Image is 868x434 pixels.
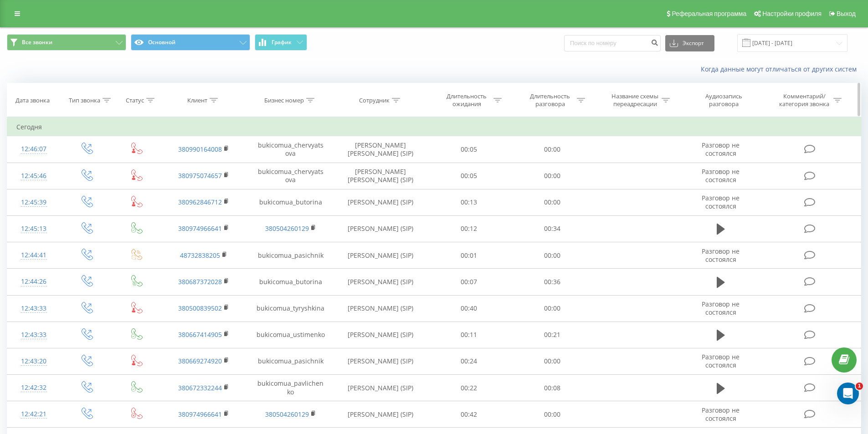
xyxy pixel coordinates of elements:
td: 00:24 [427,348,511,374]
a: 380504260129 [265,410,309,419]
td: 00:00 [511,401,594,428]
td: [PERSON_NAME] (SIP) [334,375,427,401]
div: 12:44:26 [16,273,51,291]
iframe: Intercom live chat [837,383,859,404]
td: 00:12 [427,215,511,242]
td: [PERSON_NAME] (SIP) [334,322,427,348]
a: 48732838205 [180,251,220,260]
span: Разговор не состоялся [702,167,740,184]
input: Поиск по номеру [564,35,661,51]
a: 380990164008 [178,145,222,153]
span: Разговор не состоялся [702,300,740,317]
td: bukicomua_butorina [247,269,334,295]
td: 00:21 [511,322,594,348]
div: 12:43:33 [16,326,51,344]
button: Экспорт [665,35,714,51]
div: Бизнес номер [264,97,304,104]
td: 00:07 [427,269,511,295]
button: Основной [131,34,250,51]
td: [PERSON_NAME] (SIP) [334,269,427,295]
td: 00:40 [427,295,511,322]
td: 00:00 [511,295,594,322]
a: 380504260129 [265,224,309,233]
div: 12:43:20 [16,352,51,370]
td: 00:11 [427,322,511,348]
div: Аудиозапись разговора [694,92,753,108]
td: 00:13 [427,189,511,215]
td: [PERSON_NAME] [PERSON_NAME] (SIP) [334,163,427,189]
div: Длительность разговора [526,92,575,108]
div: Название схемы переадресации [611,92,659,108]
span: Разговор не состоялся [702,247,740,264]
td: 00:42 [427,401,511,428]
span: Разговор не состоялся [702,352,740,369]
button: Все звонки [7,34,126,51]
span: 1 [856,383,863,390]
td: bukicomua_butorina [247,189,334,215]
a: 380974966641 [178,224,222,233]
div: 12:45:46 [16,167,51,185]
div: Дата звонка [15,97,50,104]
span: Все звонки [22,39,52,46]
span: Разговор не состоялся [702,141,740,158]
td: 00:05 [427,136,511,163]
div: Статус [126,97,144,104]
td: [PERSON_NAME] (SIP) [334,215,427,242]
div: 12:44:41 [16,246,51,264]
a: 380672332244 [178,383,222,392]
td: bukicomua_ustimenko [247,322,334,348]
div: 12:43:33 [16,300,51,317]
td: [PERSON_NAME] (SIP) [334,242,427,269]
span: График [272,39,292,46]
div: Сотрудник [359,97,390,104]
a: 380962846712 [178,198,222,206]
td: 00:36 [511,269,594,295]
td: bukicomua_pasichnik [247,348,334,374]
td: 00:00 [511,242,594,269]
td: bukicomua_chervyatsova [247,163,334,189]
div: 12:46:07 [16,140,51,158]
a: 380500839502 [178,304,222,312]
td: 00:00 [511,189,594,215]
a: 380974966641 [178,410,222,419]
td: bukicomua_tyryshkina [247,295,334,322]
span: Разговор не состоялся [702,194,740,210]
button: График [255,34,307,51]
span: Реферальная программа [672,10,746,17]
td: 00:00 [511,348,594,374]
td: [PERSON_NAME] (SIP) [334,295,427,322]
div: 12:42:21 [16,405,51,423]
td: bukicomua_pasichnik [247,242,334,269]
a: Когда данные могут отличаться от других систем [701,65,861,73]
div: Комментарий/категория звонка [778,92,831,108]
td: Сегодня [7,118,861,136]
td: 00:34 [511,215,594,242]
div: 12:45:39 [16,194,51,211]
td: 00:05 [427,163,511,189]
td: 00:01 [427,242,511,269]
td: 00:08 [511,375,594,401]
td: [PERSON_NAME] (SIP) [334,401,427,428]
div: Клиент [187,97,207,104]
div: Тип звонка [69,97,100,104]
div: 12:42:32 [16,379,51,397]
td: [PERSON_NAME] (SIP) [334,189,427,215]
span: Настройки профиля [762,10,822,17]
div: 12:45:13 [16,220,51,238]
span: Разговор не состоялся [702,406,740,423]
a: 380687372028 [178,277,222,286]
td: 00:00 [511,136,594,163]
div: Длительность ожидания [442,92,491,108]
td: bukicomua_chervyatsova [247,136,334,163]
td: [PERSON_NAME] (SIP) [334,348,427,374]
td: 00:00 [511,163,594,189]
span: Выход [837,10,856,17]
a: 380669274920 [178,357,222,365]
td: bukicomua_pavlichenko [247,375,334,401]
a: 380667414905 [178,330,222,339]
td: 00:22 [427,375,511,401]
a: 380975074657 [178,171,222,180]
td: [PERSON_NAME] [PERSON_NAME] (SIP) [334,136,427,163]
